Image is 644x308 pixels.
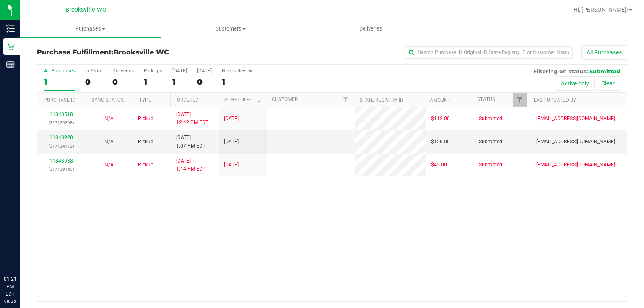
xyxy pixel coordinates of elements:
[144,68,162,74] div: PickUps
[176,134,205,150] span: [DATE] 1:07 PM EDT
[197,68,212,74] div: [DATE]
[49,111,73,117] a: 11843518
[581,45,627,60] button: All Purchases
[224,97,262,103] a: Scheduled
[4,298,16,304] p: 08/25
[161,20,301,38] a: Customers
[138,115,153,123] span: Pickup
[430,97,451,103] a: Amount
[112,68,134,74] div: Deliveries
[20,25,161,33] span: Purchases
[49,158,73,164] a: 11843938
[479,138,502,146] span: Submitted
[104,116,114,122] span: Not Applicable
[104,162,114,168] span: Not Applicable
[596,76,620,91] button: Clear
[37,49,234,56] h3: Purchase Fulfillment:
[224,161,239,169] span: [DATE]
[224,115,239,123] span: [DATE]
[339,93,353,107] a: Filter
[536,161,615,169] span: [EMAIL_ADDRESS][DOMAIN_NAME]
[6,60,15,69] inline-svg: Reports
[114,48,169,56] span: Brooksville WC
[112,77,134,87] div: 0
[85,68,102,74] div: In Store
[144,77,162,87] div: 1
[431,138,450,146] span: $126.00
[104,115,114,123] button: N/A
[589,68,620,75] span: Submitted
[176,157,205,173] span: [DATE] 1:14 PM EDT
[176,111,208,127] span: [DATE] 12:42 PM EDT
[49,135,73,140] a: 11843928
[104,138,114,146] button: N/A
[6,24,15,33] inline-svg: Inventory
[44,77,75,87] div: 1
[6,42,15,51] inline-svg: Retail
[301,20,441,38] a: Deliveries
[65,6,106,13] span: Brooksville WC
[104,139,114,145] span: Not Applicable
[42,165,80,173] p: (317139150)
[359,97,403,103] a: State Registry ID
[479,161,502,169] span: Submitted
[536,115,615,123] span: [EMAIL_ADDRESS][DOMAIN_NAME]
[4,275,16,298] p: 01:21 PM EDT
[138,138,153,146] span: Pickup
[431,115,450,123] span: $112.00
[536,138,615,146] span: [EMAIL_ADDRESS][DOMAIN_NAME]
[224,138,239,146] span: [DATE]
[556,76,595,91] button: Active only
[479,115,502,123] span: Submitted
[42,119,80,127] p: (317129398)
[20,20,161,38] a: Purchases
[431,161,447,169] span: $45.00
[272,96,298,102] a: Customer
[42,142,80,150] p: (317134772)
[177,97,199,103] a: Ordered
[44,68,75,74] div: All Purchases
[534,97,576,103] a: Last Updated By
[477,96,495,102] a: Status
[161,25,301,33] span: Customers
[172,77,187,87] div: 1
[138,161,153,169] span: Pickup
[197,77,212,87] div: 0
[222,68,253,74] div: Needs Review
[405,46,573,59] input: Search Purchase ID, Original ID, State Registry ID or Customer Name...
[44,97,75,103] a: Purchase ID
[533,68,588,75] span: Filtering on status:
[222,77,253,87] div: 1
[139,97,151,103] a: Type
[91,97,124,103] a: Sync Status
[85,77,102,87] div: 0
[574,6,628,13] span: Hi, [PERSON_NAME]!
[8,241,34,266] iframe: Resource center
[172,68,187,74] div: [DATE]
[513,93,527,107] a: Filter
[348,25,394,33] span: Deliveries
[104,161,114,169] button: N/A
